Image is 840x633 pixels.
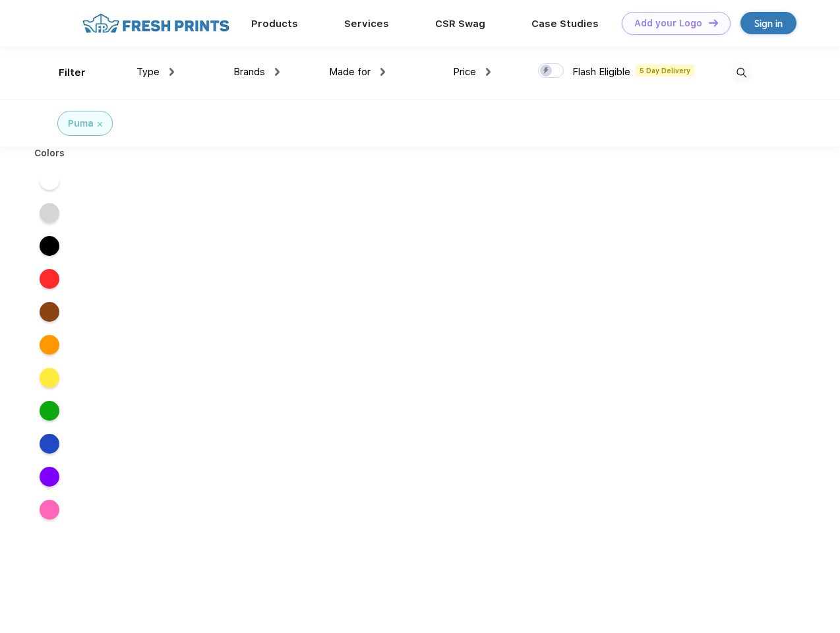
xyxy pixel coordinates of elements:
[572,66,630,78] span: Flash Eligible
[59,65,86,80] div: Filter
[251,18,298,30] a: Products
[68,117,94,131] div: Puma
[435,18,485,30] a: CSR Swag
[344,18,389,30] a: Services
[233,66,265,78] span: Brands
[740,12,796,34] a: Sign in
[98,122,102,127] img: filter_cancel.svg
[754,16,783,31] div: Sign in
[380,68,385,76] img: dropdown.png
[24,146,75,160] div: Colors
[453,66,476,78] span: Price
[329,66,371,78] span: Made for
[709,19,718,26] img: DT
[486,68,491,76] img: dropdown.png
[634,18,702,29] div: Add your Logo
[636,65,694,76] span: 5 Day Delivery
[275,68,280,76] img: dropdown.png
[78,12,233,35] img: fo%20logo%202.webp
[136,66,160,78] span: Type
[731,62,752,84] img: desktop_search.svg
[169,68,174,76] img: dropdown.png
